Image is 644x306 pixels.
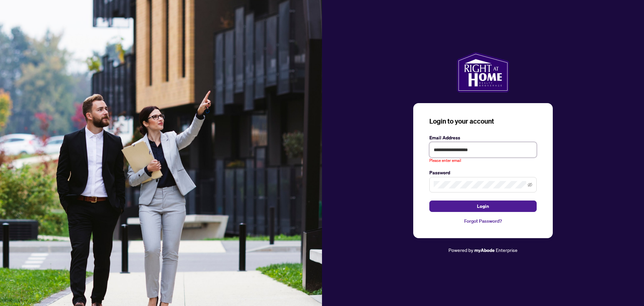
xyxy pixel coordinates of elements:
h3: Login to your account [429,117,537,126]
label: Password [429,169,537,176]
img: ma-logo [457,52,509,92]
button: Login [429,201,537,212]
span: Login [477,201,489,212]
span: Powered by [448,247,473,253]
a: Forgot Password? [429,217,537,225]
label: Email Address [429,134,537,141]
span: Enterprise [496,247,518,253]
span: eye-invisible [528,182,532,187]
a: myAbode [474,247,495,254]
span: Please enter email [429,158,461,164]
